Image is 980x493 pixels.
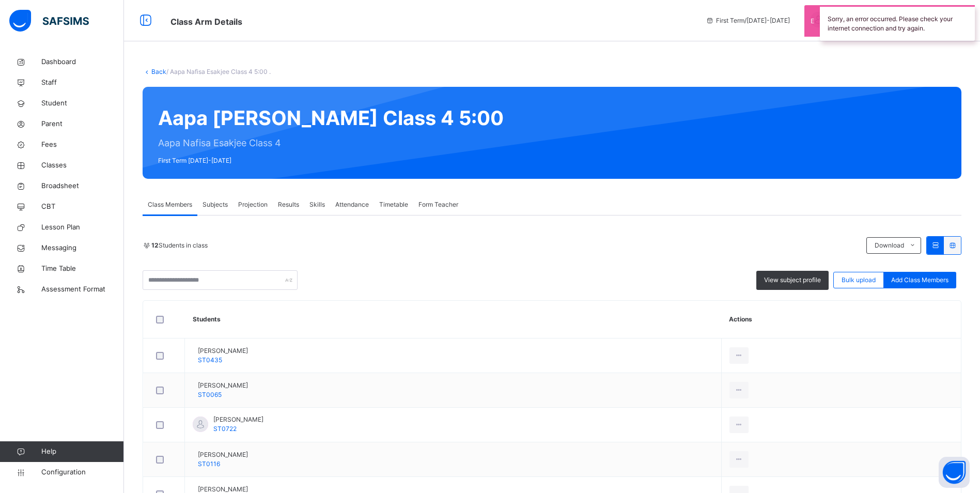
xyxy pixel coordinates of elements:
[170,17,242,27] span: Class Arm Details
[335,200,369,209] span: Attendance
[41,119,124,129] span: Parent
[148,200,192,209] span: Class Members
[842,275,876,285] span: Bulk upload
[418,200,458,209] span: Form Teacher
[151,68,166,75] a: Back
[41,222,124,233] span: Lesson Plan
[166,68,271,75] span: / Aapa Nafisa Esakjee Class 4 5:00 .
[41,284,124,295] span: Assessment Format
[9,10,89,32] img: safsims
[213,425,237,433] span: ST0722
[198,460,220,468] span: ST0116
[820,5,975,41] div: Sorry, an error occurred. Please check your internet connection and try again.
[41,78,124,88] span: Staff
[278,200,299,209] span: Results
[41,160,124,171] span: Classes
[198,391,222,398] span: ST0065
[41,243,124,253] span: Messaging
[41,446,123,457] span: Help
[41,264,124,274] span: Time Table
[151,241,159,249] b: 12
[198,381,248,390] span: [PERSON_NAME]
[198,356,222,364] span: ST0435
[185,301,722,338] th: Students
[151,241,208,250] span: Students in class
[41,98,124,109] span: Student
[41,57,124,67] span: Dashboard
[41,181,124,191] span: Broadsheet
[800,11,955,30] div: AbdulazizRavat
[939,457,970,488] button: Open asap
[875,241,904,250] span: Download
[764,275,821,285] span: View subject profile
[41,140,124,150] span: Fees
[238,200,268,209] span: Projection
[198,450,248,459] span: [PERSON_NAME]
[213,415,263,424] span: [PERSON_NAME]
[41,202,124,212] span: CBT
[706,16,790,25] span: session/term information
[203,200,228,209] span: Subjects
[41,467,123,477] span: Configuration
[198,346,248,356] span: [PERSON_NAME]
[379,200,408,209] span: Timetable
[721,301,961,338] th: Actions
[309,200,325,209] span: Skills
[891,275,948,285] span: Add Class Members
